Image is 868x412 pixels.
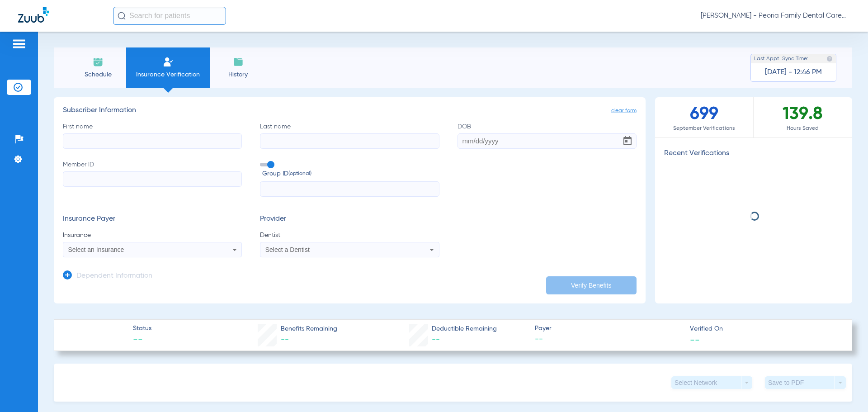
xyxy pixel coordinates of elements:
[690,335,700,344] span: --
[163,57,174,67] img: Manual Insurance Verification
[655,124,753,133] span: September Verifications
[826,56,833,62] img: last sync help info
[546,276,637,294] button: Verify Benefits
[12,38,26,49] img: hamburger-icon
[288,169,311,179] small: (optional)
[260,231,439,240] span: Dentist
[93,57,104,67] img: Schedule
[265,246,310,253] span: Select a Dentist
[260,215,439,224] h3: Provider
[655,149,852,158] h3: Recent Verifications
[233,57,244,67] img: History
[281,324,337,334] span: Benefits Remaining
[118,12,126,20] img: Search Icon
[68,246,124,253] span: Select an Insurance
[76,272,152,281] h3: Dependent Information
[535,324,682,333] span: Payer
[18,7,49,23] img: Zuub Logo
[458,133,637,149] input: DOBOpen calendar
[217,70,259,79] span: History
[432,336,440,344] span: --
[133,324,151,333] span: Status
[611,106,637,115] span: clear form
[535,334,682,345] span: --
[260,122,439,149] label: Last name
[458,122,637,149] label: DOB
[701,11,850,20] span: [PERSON_NAME] - Peoria Family Dental Care
[63,106,637,115] h3: Subscriber Information
[133,70,203,79] span: Insurance Verification
[690,324,837,334] span: Verified On
[618,132,637,150] button: Open calendar
[655,97,754,137] div: 699
[281,336,289,344] span: --
[133,334,151,346] span: --
[76,70,119,79] span: Schedule
[754,124,852,133] span: Hours Saved
[262,169,439,179] span: Group ID
[63,160,242,197] label: Member ID
[432,324,497,334] span: Deductible Remaining
[63,171,242,187] input: Member ID
[63,133,242,149] input: First name
[260,133,439,149] input: Last name
[754,54,808,63] span: Last Appt. Sync Time:
[765,68,822,77] span: [DATE] - 12:46 PM
[63,231,242,240] span: Insurance
[754,97,852,137] div: 139.8
[63,215,242,224] h3: Insurance Payer
[63,122,242,149] label: First name
[113,7,226,25] input: Search for patients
